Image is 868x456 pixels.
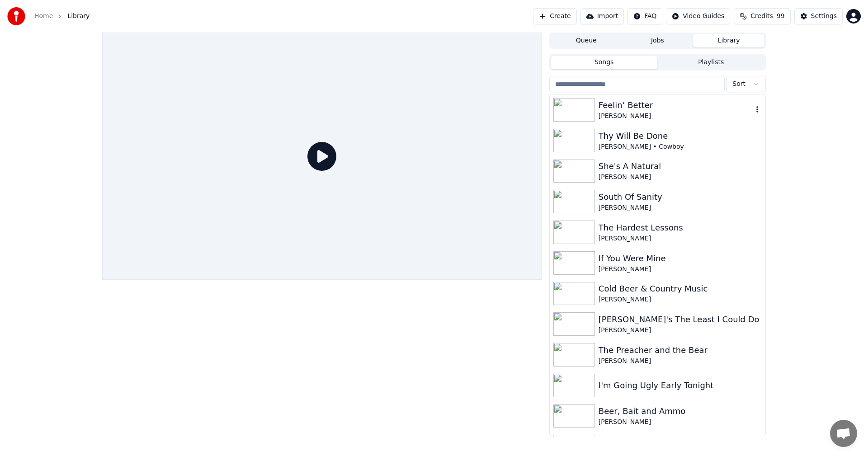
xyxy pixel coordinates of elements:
div: [PERSON_NAME] [599,326,762,335]
button: Settings [794,8,843,24]
button: Songs [551,56,658,69]
div: [PERSON_NAME]'s The Least I Could Do [599,313,762,326]
button: Create [533,8,577,24]
div: [PERSON_NAME] • Cowboy [599,142,762,151]
div: [PERSON_NAME] [599,295,762,304]
button: Import [580,8,624,24]
button: Credits99 [734,8,790,24]
div: Feelin’ Better [599,99,753,112]
span: Credits [750,12,773,21]
div: [PERSON_NAME] [599,112,753,121]
div: Settings [811,12,837,21]
button: Queue [551,34,622,47]
button: Library [693,34,764,47]
div: If You Were Mine [599,252,762,265]
div: The Preacher and the Bear [599,344,762,357]
div: The Hardest Lessons [599,221,762,234]
a: Home [34,12,53,21]
a: Open chat [830,420,857,447]
img: youka [7,7,25,25]
span: Library [67,12,90,21]
div: [PERSON_NAME] [599,203,762,212]
div: [PERSON_NAME] [599,234,762,243]
div: [PERSON_NAME] [599,418,762,427]
div: Cold Beer & Country Music [599,282,762,295]
button: Playlists [657,56,764,69]
div: I'm Going Ugly Early Tonight [599,379,762,392]
button: Jobs [622,34,693,47]
div: South Of Sanity [599,191,762,203]
div: [PERSON_NAME] [599,265,762,274]
button: Video Guides [666,8,730,24]
span: Sort [732,80,745,89]
span: 99 [777,12,785,21]
div: [PERSON_NAME] [599,357,762,366]
div: [PERSON_NAME] [599,173,762,182]
div: Thy Will Be Done [599,130,762,142]
nav: breadcrumb [34,12,90,21]
div: Beer, Bait and Ammo [599,405,762,418]
button: FAQ [627,8,662,24]
div: She's A Natural [599,160,762,173]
